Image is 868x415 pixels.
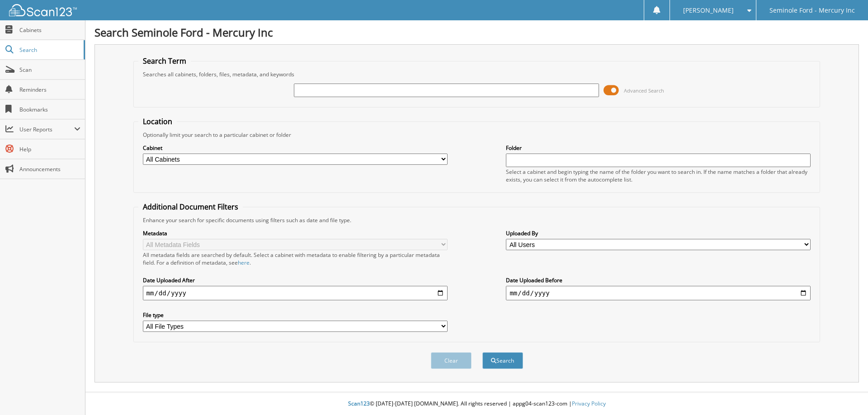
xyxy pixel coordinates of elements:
[506,276,811,284] label: Date Uploaded Before
[9,4,77,16] img: scan123-logo-white.svg
[138,216,816,224] div: Enhance your search for specific documents using filters such as date and file type.
[143,251,448,266] div: All metadata fields are searched by default. Select a cabinet with metadata to enable filtering b...
[138,117,177,126] legend: Location
[572,400,606,407] a: Privacy Policy
[19,145,80,153] span: Help
[506,229,811,237] label: Uploaded By
[138,56,191,66] legend: Search Term
[506,144,811,152] label: Folder
[506,168,811,183] div: Select a cabinet and begin typing the name of the folder you want to search in. If the name match...
[431,352,472,369] button: Clear
[683,8,734,13] span: [PERSON_NAME]
[769,8,855,13] span: Seminole Ford - Mercury Inc
[506,286,811,300] input: end
[624,87,664,94] span: Advanced Search
[348,400,370,407] span: Scan123
[19,66,80,74] span: Scan
[19,106,80,113] span: Bookmarks
[143,144,448,152] label: Cabinet
[143,311,448,319] label: File type
[19,126,74,133] span: User Reports
[138,131,816,139] div: Optionally limit your search to a particular cabinet or folder
[94,25,859,40] h1: Search Seminole Ford - Mercury Inc
[85,393,868,415] div: © [DATE]-[DATE] [DOMAIN_NAME]. All rights reserved | appg04-scan123-com |
[19,86,80,93] span: Reminders
[143,276,448,284] label: Date Uploaded After
[238,259,250,266] a: here
[138,202,243,212] legend: Additional Document Filters
[143,229,448,237] label: Metadata
[482,352,523,369] button: Search
[143,286,448,300] input: start
[19,46,79,54] span: Search
[19,26,80,34] span: Cabinets
[19,165,80,173] span: Announcements
[138,70,816,78] div: Searches all cabinets, folders, files, metadata, and keywords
